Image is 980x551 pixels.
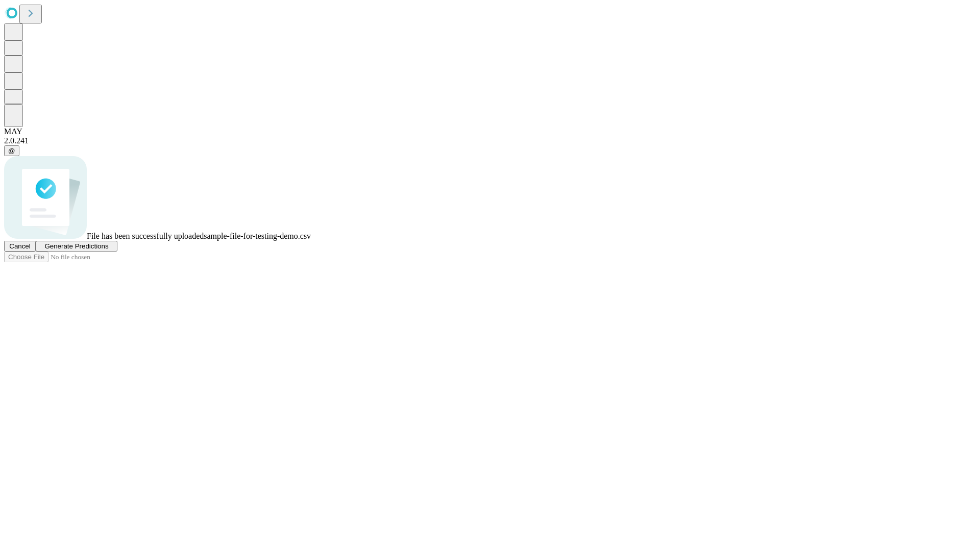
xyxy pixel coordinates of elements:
button: @ [4,145,19,156]
div: MAY [4,127,976,136]
span: Generate Predictions [44,242,108,250]
span: File has been successfully uploaded [87,232,204,240]
span: @ [8,147,15,155]
span: sample-file-for-testing-demo.csv [204,232,311,240]
span: Cancel [9,242,31,250]
div: 2.0.241 [4,136,976,145]
button: Generate Predictions [36,241,117,252]
button: Cancel [4,241,36,252]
